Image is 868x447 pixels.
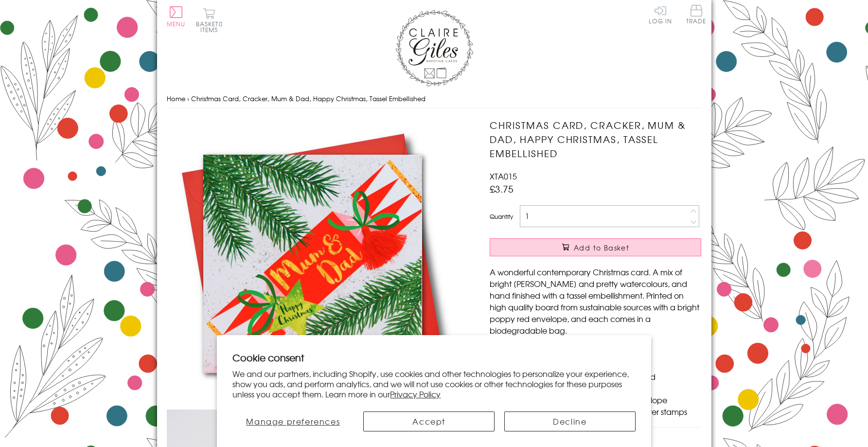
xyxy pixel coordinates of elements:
[232,351,636,364] h2: Cookie consent
[196,8,223,33] button: Basket0 items
[490,170,517,182] span: XTA015
[167,19,186,28] span: Menu
[490,118,701,160] h1: Christmas Card, Cracker, Mum & Dad, Happy Christmas, Tassel Embellished
[490,238,701,256] button: Add to Basket
[246,415,340,427] span: Manage preferences
[167,89,702,109] nav: breadcrumbs
[686,5,707,24] span: Trade
[167,94,185,103] a: Home
[490,212,513,221] label: Quantity
[200,19,223,34] span: 0 items
[167,6,186,27] button: Menu
[490,266,701,336] p: A wonderful contemporary Christmas card. A mix of bright [PERSON_NAME] and pretty watercolours, a...
[187,94,189,103] span: ›
[490,182,514,196] span: £3.75
[574,243,629,252] span: Add to Basket
[232,369,636,399] p: We and our partners, including Shopify, use cookies and other technologies to personalize your ex...
[167,118,459,410] img: Christmas Card, Cracker, Mum & Dad, Happy Christmas, Tassel Embellished
[395,10,473,87] img: Claire Giles Greetings Cards
[686,5,707,26] a: Trade
[504,411,636,431] button: Decline
[232,411,354,431] button: Manage preferences
[390,388,441,400] a: Privacy Policy
[191,94,425,103] span: Christmas Card, Cracker, Mum & Dad, Happy Christmas, Tassel Embellished
[649,5,672,24] a: Log In
[363,411,495,431] button: Accept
